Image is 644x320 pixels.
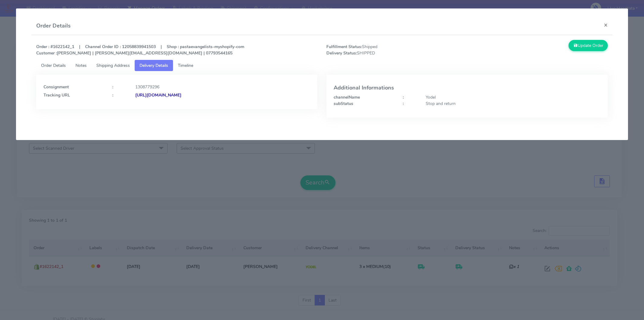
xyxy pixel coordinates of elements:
h4: Order Details [36,22,71,30]
button: Update Order [569,40,608,51]
strong: Consignment [43,84,69,90]
strong: : [112,92,113,98]
strong: Tracking URL [43,92,70,98]
strong: : [403,94,404,100]
strong: Fulfillment Status: [326,44,362,50]
div: Yodel [421,94,605,100]
span: Shipping Address [96,63,130,68]
span: Shipped SHIPPED [322,44,467,56]
div: Stop and return [421,100,605,107]
strong: Order : #1622142_1 | Channel Order ID : 12058839941503 | Shop : pastaevangelists-myshopify-com [P... [36,44,244,56]
span: Order Details [41,63,66,68]
span: Timeline [178,63,193,68]
div: 1308779296 [131,84,315,90]
span: Notes [75,63,87,68]
button: Close [599,17,613,33]
strong: : [403,101,404,106]
span: Delivery Details [139,63,168,68]
strong: Delivery Status: [326,50,357,56]
ul: Tabs [36,60,608,71]
strong: Customer : [36,50,57,56]
h4: Additional Informations [334,85,601,91]
strong: subStatus [334,101,353,106]
strong: channelName [334,94,360,100]
strong: [URL][DOMAIN_NAME] [135,92,181,98]
strong: : [112,84,113,90]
